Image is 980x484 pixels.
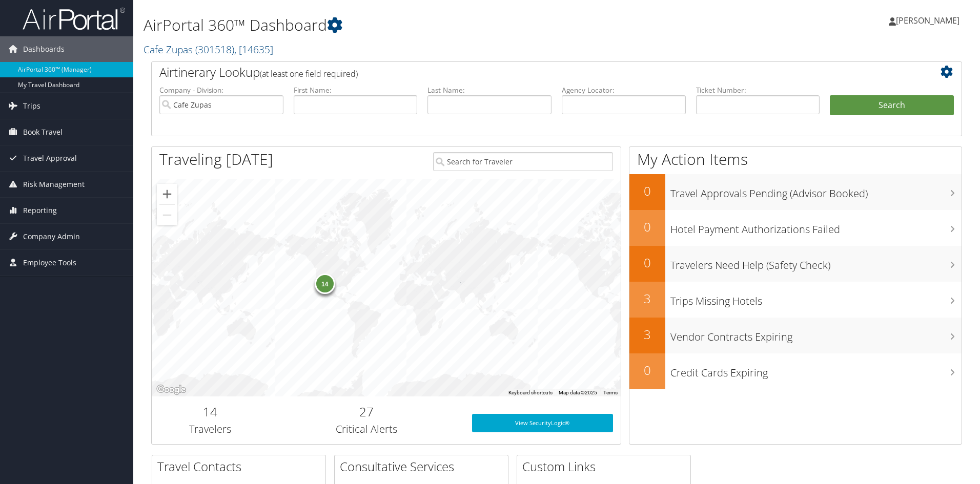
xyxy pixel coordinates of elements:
[23,250,76,276] span: Employee Tools
[508,389,553,396] button: Keyboard shortcuts
[195,43,234,56] span: ( 301518 )
[159,85,283,95] label: Company - Division:
[889,5,970,36] a: [PERSON_NAME]
[670,361,962,380] h3: Credit Cards Expiring
[472,414,613,432] a: View SecurityLogic®
[159,149,273,170] h1: Traveling [DATE]
[522,458,690,475] h2: Custom Links
[629,282,962,318] a: 3Trips Missing Hotels
[23,36,65,62] span: Dashboards
[629,149,962,170] h1: My Action Items
[629,353,962,389] a: 0Credit Cards Expiring
[670,181,962,201] h3: Travel Approvals Pending (Advisor Booked)
[629,174,962,210] a: 0Travel Approvals Pending (Advisor Booked)
[670,253,962,272] h3: Travelers Need Help (Safety Check)
[234,43,273,56] span: , [ 14635 ]
[629,210,962,246] a: 0Hotel Payment Authorizations Failed
[562,85,686,95] label: Agency Locator:
[23,145,77,171] span: Travel Approval
[294,85,418,95] label: First Name:
[427,85,552,95] label: Last Name:
[629,246,962,282] a: 0Travelers Need Help (Safety Check)
[629,318,962,353] a: 3Vendor Contracts Expiring
[144,14,695,36] h1: AirPortal 360™ Dashboard
[696,85,820,95] label: Ticket Number:
[154,383,188,396] img: Google
[23,93,40,119] span: Trips
[23,172,85,197] span: Risk Management
[670,289,962,308] h3: Trips Missing Hotels
[157,205,177,225] button: Zoom out
[433,152,613,171] input: Search for Traveler
[260,68,358,79] span: (at least one field required)
[629,362,665,379] h2: 0
[23,119,63,145] span: Book Travel
[23,198,57,223] span: Reporting
[315,273,335,293] div: 14
[629,326,665,343] h2: 3
[154,383,188,396] a: Open this area in Google Maps (opens a new window)
[277,422,457,436] h3: Critical Alerts
[629,182,665,200] h2: 0
[629,254,665,271] h2: 0
[629,290,665,307] h2: 3
[830,95,954,116] button: Search
[159,403,261,420] h2: 14
[629,218,665,236] h2: 0
[159,422,261,436] h3: Travelers
[157,184,177,204] button: Zoom in
[23,224,80,249] span: Company Admin
[277,403,457,420] h2: 27
[159,64,886,81] h2: Airtinerary Lookup
[559,390,597,395] span: Map data ©2025
[670,325,962,344] h3: Vendor Contracts Expiring
[23,7,125,31] img: airportal-logo.png
[157,458,325,475] h2: Travel Contacts
[144,43,273,56] a: Cafe Zupas
[340,458,508,475] h2: Consultative Services
[670,217,962,237] h3: Hotel Payment Authorizations Failed
[603,390,618,395] a: Terms (opens in new tab)
[896,15,959,26] span: [PERSON_NAME]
